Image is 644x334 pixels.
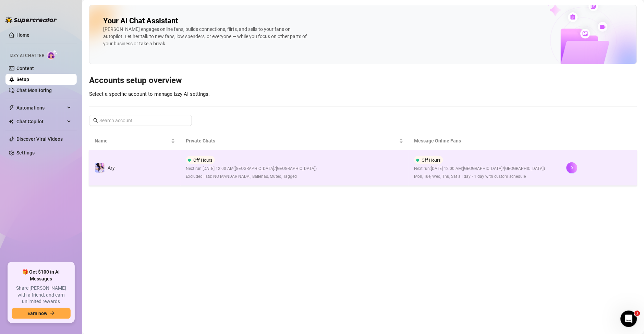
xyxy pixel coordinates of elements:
h3: Accounts setup overview [89,75,637,86]
span: Chat Copilot [16,116,65,127]
span: search [93,118,98,123]
iframe: Intercom live chat [621,311,637,327]
span: Off Hours [194,158,213,163]
span: Off Hours [422,158,441,163]
span: arrow-right [50,311,55,316]
span: Private Chats [186,137,398,145]
span: Earn now [27,311,47,316]
span: 1 [635,311,640,316]
span: Izzy AI Chatter [10,53,44,59]
a: Chat Monitoring [16,88,52,93]
th: Name [89,131,181,150]
div: [PERSON_NAME] engages online fans, builds connections, flirts, and sells to your fans on autopilo... [103,26,309,47]
a: Content [16,66,34,71]
span: Name [95,137,170,145]
button: right [567,162,578,173]
span: Share [PERSON_NAME] with a friend, and earn unlimited rewards [12,285,71,305]
h2: Your AI Chat Assistant [103,16,178,26]
img: logo-BBDzfeDw.svg [5,16,57,23]
span: 🎁 Get $100 in AI Messages [12,269,71,282]
span: Next run: [DATE] 12:00 AM ( [GEOGRAPHIC_DATA]/[GEOGRAPHIC_DATA] ) [414,165,545,172]
span: Next run: [DATE] 12:00 AM ( [GEOGRAPHIC_DATA]/[GEOGRAPHIC_DATA] ) [186,165,317,172]
a: Home [16,32,29,38]
img: Ary [95,163,105,173]
span: Automations [16,102,65,113]
span: Ary [108,165,115,171]
span: Select a specific account to manage Izzy AI settings. [89,91,210,97]
th: Message Online Fans [409,131,561,150]
button: Earn nowarrow-right [12,308,71,319]
a: Settings [16,150,35,156]
a: Discover Viral Videos [16,136,63,142]
input: Search account [99,117,182,124]
img: AI Chatter [47,50,58,60]
a: Setup [16,77,29,82]
th: Private Chats [181,131,409,150]
span: thunderbolt [9,105,14,111]
span: right [570,165,574,170]
span: Mon, Tue, Wed, Thu, Sat all day • 1 day with custom schedule [414,173,545,180]
img: Chat Copilot [9,119,13,124]
span: Excluded lists: NO MANDAR NADA!, Ballenas, Muted, Tagged [186,173,317,180]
